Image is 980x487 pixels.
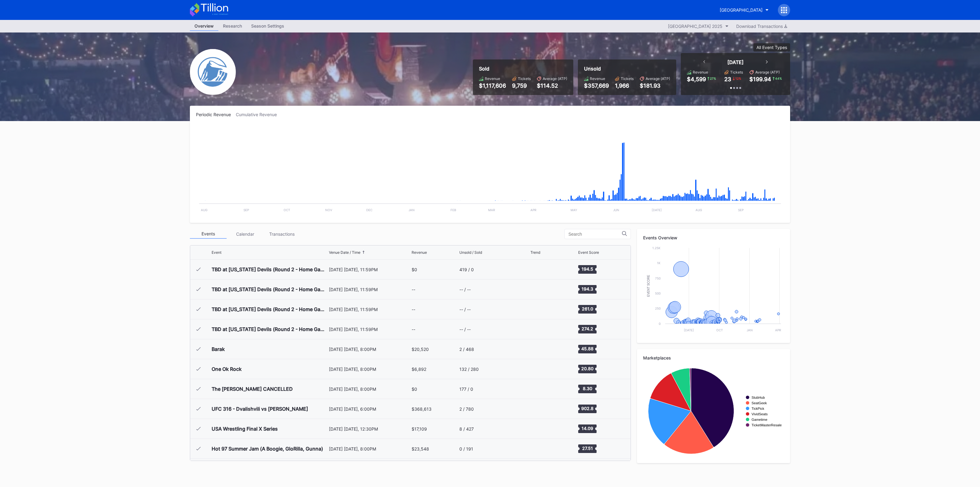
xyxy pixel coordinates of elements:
svg: Chart title [196,125,784,217]
div: $6,892 [412,367,426,372]
div: $23,548 [412,446,429,451]
text: TickPick [752,407,764,410]
svg: Chart title [530,361,549,377]
svg: Chart title [530,441,549,456]
div: $4,599 [687,76,706,82]
svg: Chart title [530,282,549,297]
div: 9,759 [512,82,531,89]
text: Oct [716,328,723,332]
text: Mar [488,208,495,212]
div: Revenue [485,76,500,81]
text: 194.5 [582,266,593,272]
text: 750 [655,276,661,280]
text: Aug [695,208,702,212]
div: $20,520 [412,347,429,352]
div: Revenue [412,250,427,255]
div: 44 % [775,76,782,81]
div: 177 / 0 [459,386,473,392]
div: UFC 316 - Dvalishvili vs [PERSON_NAME] [212,406,308,412]
div: TBD at [US_STATE] Devils (Round 2 - Home Game 4) (Date TBD) (If Necessary) [212,326,327,332]
input: Search [568,232,622,237]
div: [DATE] [DATE], 8:00PM [329,347,410,352]
text: TicketMasterResale [752,423,782,427]
text: Sep [243,208,249,212]
div: TBD at [US_STATE] Devils (Round 2 - Home Game 3) (Date TBD) (If Necessary) [212,306,327,312]
div: Average (ATP) [543,76,567,81]
div: Unsold / Sold [459,250,482,255]
div: Tickets [518,76,531,81]
svg: Chart title [530,302,549,317]
div: 1,966 [615,82,634,89]
div: -- [412,307,415,312]
div: [DATE] [DATE], 11:59PM [329,287,410,292]
div: -- / -- [459,327,471,332]
svg: Chart title [643,365,784,457]
div: Research [218,21,247,30]
div: One Ok Rock [212,366,242,372]
svg: Chart title [530,341,549,357]
div: Events Overview [643,235,784,240]
div: Season Settings [247,21,289,30]
text: 45.88 [581,346,594,351]
text: Feb [450,208,456,212]
svg: Chart title [643,245,784,337]
text: Dec [366,208,372,212]
text: Nov [325,208,332,212]
text: Jun [613,208,619,212]
text: 1k [657,261,661,265]
text: 27.51 [582,446,593,451]
div: Marketplaces [643,355,784,360]
div: 2 / 780 [459,406,474,412]
div: The [PERSON_NAME] CANCELLED [212,386,293,392]
img: Devils-Logo.png [190,49,236,95]
button: [GEOGRAPHIC_DATA] [715,4,773,16]
div: Cumulative Revenue [236,112,282,117]
button: [GEOGRAPHIC_DATA] 2025 [665,22,732,30]
text: 0 [659,322,661,325]
div: TBD at [US_STATE] Devils (Round 2 - Home Game 2) (Date TBD) (If Necessary) [212,286,327,292]
a: Research [218,21,247,31]
div: $199.94 [749,76,771,82]
div: Tickets [621,76,634,81]
text: StubHub [752,396,765,399]
text: Event Score [647,275,650,297]
div: [DATE] [DATE], 6:00PM [329,406,410,412]
text: VividSeats [752,412,768,416]
div: Transactions [263,229,300,239]
text: May [571,208,577,212]
div: 27 % [709,76,717,81]
div: 8 / 427 [459,426,474,432]
a: Overview [190,21,218,31]
text: Sep [738,208,744,212]
text: Aug [201,208,207,212]
div: Average (ATP) [646,76,670,81]
div: Event Score [578,250,599,255]
text: Jan [409,208,415,212]
div: Venue Date / Time [329,250,360,255]
text: 250 [655,306,661,310]
div: 2 / 468 [459,347,474,352]
text: 1.25k [652,246,661,250]
div: $17,109 [412,426,427,432]
div: All Event Types [756,45,787,50]
div: -- / -- [459,307,471,312]
text: 261.0 [582,306,593,311]
div: -- / -- [459,287,471,292]
div: Hot 97 Summer Jam (A Boogie, GloRilla, Gunna) [212,446,323,452]
div: [GEOGRAPHIC_DATA] 2025 [668,24,722,29]
div: 0 / 191 [459,446,473,451]
div: Tickets [730,70,743,74]
text: 902.8 [581,406,594,411]
svg: Chart title [530,401,549,417]
div: Download Transactions [736,24,787,29]
div: 12 % [735,76,742,81]
svg: Chart title [530,381,549,397]
text: Jan [747,328,753,332]
div: 419 / 0 [459,267,474,272]
text: 20.80 [581,366,594,371]
button: Download Transactions [733,22,790,30]
div: $114.52 [537,82,567,89]
div: [GEOGRAPHIC_DATA] [720,7,763,13]
div: Calendar [227,229,263,239]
